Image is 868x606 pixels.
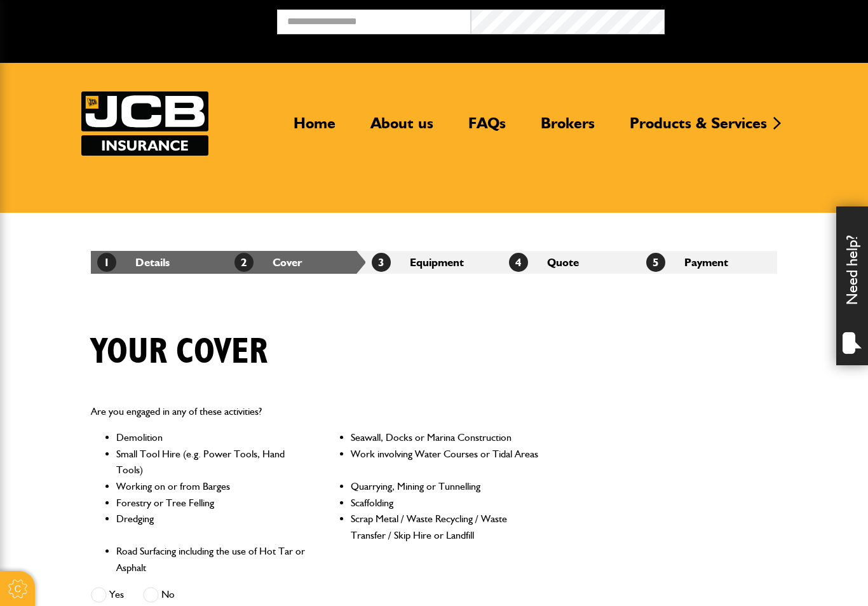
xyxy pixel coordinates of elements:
span: 4 [509,253,528,272]
li: Scrap Metal / Waste Recycling / Waste Transfer / Skip Hire or Landfill [351,511,543,543]
button: Broker Login [665,10,858,29]
li: Small Tool Hire (e.g. Power Tools, Hand Tools) [116,446,308,478]
li: Demolition [116,429,308,446]
li: Dredging [116,511,308,543]
li: Forestry or Tree Felling [116,495,308,511]
li: Seawall, Docks or Marina Construction [351,429,543,446]
a: About us [361,114,443,143]
li: Quote [503,251,640,274]
a: FAQs [459,114,515,143]
label: No [143,587,175,603]
a: 1Details [97,255,170,269]
li: Work involving Water Courses or Tidal Areas [351,446,543,478]
li: Road Surfacing including the use of Hot Tar or Asphalt [116,543,308,576]
span: 5 [646,253,665,272]
span: 2 [234,253,254,272]
a: Brokers [531,114,604,143]
li: Scaffolding [351,495,543,511]
span: 3 [372,253,391,272]
li: Cover [228,251,365,274]
div: Need help? [836,206,868,365]
a: JCB Insurance Services [81,91,208,156]
p: Are you engaged in any of these activities? [91,403,542,420]
img: JCB Insurance Services logo [81,91,208,156]
a: Products & Services [620,114,776,143]
a: Home [284,114,345,143]
h1: Your cover [91,331,268,374]
span: 1 [97,253,116,272]
li: Quarrying, Mining or Tunnelling [351,478,543,495]
li: Payment [640,251,777,274]
li: Working on or from Barges [116,478,308,495]
li: Equipment [365,251,503,274]
label: Yes [91,587,124,603]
